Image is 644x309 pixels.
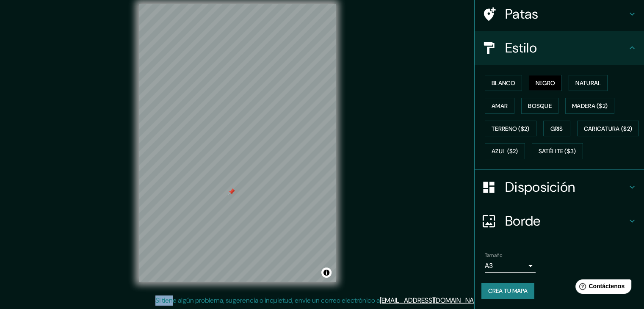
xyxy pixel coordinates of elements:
font: Gris [550,125,563,132]
button: Bosque [521,98,558,114]
font: Crea tu mapa [488,287,528,295]
font: Amar [492,102,508,110]
button: Gris [543,121,570,137]
font: Natural [575,79,601,87]
button: Blanco [485,75,522,91]
button: Natural [569,75,608,91]
font: Tamaño [485,252,502,259]
button: Terreno ($2) [485,121,536,137]
canvas: Mapa [139,4,336,282]
font: Patas [505,5,539,23]
div: Disposición [475,170,644,204]
a: [EMAIL_ADDRESS][DOMAIN_NAME] [380,296,484,305]
font: Terreno ($2) [492,125,530,132]
font: Borde [505,212,541,230]
button: Caricatura ($2) [577,121,639,137]
iframe: Lanzador de widgets de ayuda [569,276,635,300]
button: Activar o desactivar atribución [321,268,332,278]
div: Borde [475,204,644,238]
button: Azul ($2) [485,143,525,159]
font: Azul ($2) [492,148,518,155]
font: Disposición [505,178,575,196]
div: Estilo [475,31,644,65]
font: Madera ($2) [572,102,608,110]
button: Satélite ($3) [532,143,583,159]
font: Estilo [505,39,537,57]
button: Amar [485,98,514,114]
div: A3 [485,259,536,273]
button: Crea tu mapa [481,283,534,299]
button: Negro [529,75,562,91]
font: Bosque [528,102,552,110]
font: A3 [485,261,493,270]
font: Blanco [492,79,515,87]
font: Satélite ($3) [539,148,576,155]
font: Negro [536,79,556,87]
font: Si tiene algún problema, sugerencia o inquietud, envíe un correo electrónico a [155,296,380,305]
font: Caricatura ($2) [584,125,633,132]
button: Madera ($2) [565,98,614,114]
